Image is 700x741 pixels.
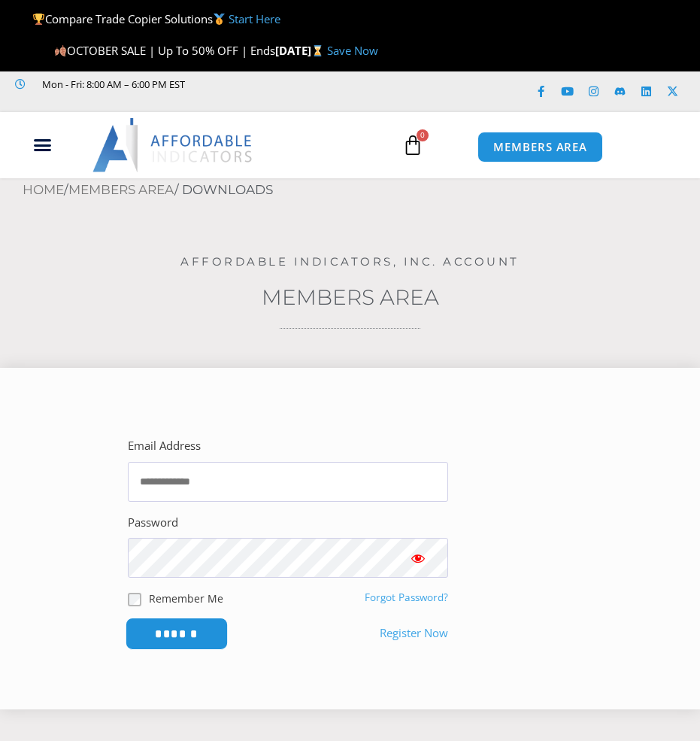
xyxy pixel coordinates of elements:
[214,14,225,25] img: 🥇
[312,45,323,56] img: ⌛
[149,591,223,606] label: Remember Me
[38,75,185,93] span: Mon - Fri: 8:00 AM – 6:00 PM EST
[380,123,446,167] a: 0
[417,129,429,141] span: 0
[33,14,44,25] img: 🏆
[23,178,700,202] nav: Breadcrumb
[8,131,77,159] div: Menu Toggle
[477,132,603,162] a: MEMBERS AREA
[180,254,520,269] a: Affordable Indicators, Inc. Account
[32,11,280,26] span: Compare Trade Copier Solutions
[15,93,241,108] iframe: Customer reviews powered by Trustpilot
[55,45,66,56] img: 🍂
[380,623,448,644] a: Register Now
[128,512,178,533] label: Password
[229,11,280,26] a: Start Here
[365,591,448,604] a: Forgot Password?
[275,43,327,58] strong: [DATE]
[388,538,448,578] button: Show password
[92,118,254,172] img: LogoAI | Affordable Indicators – NinjaTrader
[262,284,439,310] a: Members Area
[23,182,64,197] a: Home
[54,43,275,58] span: OCTOBER SALE | Up To 50% OFF | Ends
[493,141,587,153] span: MEMBERS AREA
[68,182,174,197] a: Members Area
[128,436,201,457] label: Email Address
[327,43,378,58] a: Save Now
